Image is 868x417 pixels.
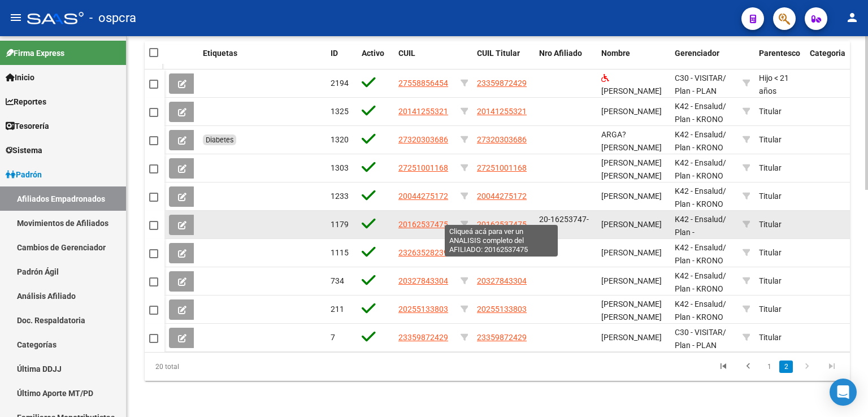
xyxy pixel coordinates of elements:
[6,95,46,108] span: Reportes
[675,130,726,165] span: / Plan - KRONO PLUS
[601,49,630,58] span: Nombre
[398,220,448,229] span: 20162537475
[362,49,384,58] span: Activo
[675,130,723,139] span: K42 - Ensalud
[398,248,448,257] span: 23263528239
[6,120,49,132] span: Tesorería
[398,333,448,342] span: 23359872429
[675,328,726,363] span: / Plan - PLAN PLUS
[675,215,723,224] span: K42 - Ensalud
[398,79,448,88] span: 27558856454
[535,41,597,79] datatable-header-cell: Nro Afiliado
[759,135,782,144] span: Titular
[6,71,34,84] span: Inicio
[759,276,782,285] span: Titular
[675,215,726,250] span: / Plan - QUANTUM
[539,215,589,237] span: 20-16253747-5
[326,41,357,79] datatable-header-cell: ID
[675,243,723,252] span: K42 - Ensalud
[398,192,448,201] span: 20044275172
[778,357,795,376] li: page 2
[477,79,527,88] span: 23359872429
[477,305,527,314] span: 20255133803
[845,11,859,24] mat-icon: person
[145,353,284,381] div: 20 total
[675,73,726,108] span: / Plan - PLAN PLUS
[477,333,527,342] span: 23359872429
[601,248,662,257] span: [PERSON_NAME]
[601,276,662,285] span: [PERSON_NAME]
[759,333,782,342] span: Titular
[331,248,349,257] span: 1115
[675,271,723,280] span: K42 - Ensalud
[601,130,662,165] span: ARGA?[PERSON_NAME] [PERSON_NAME]
[675,328,723,337] span: C30 - VISITAR
[759,305,782,314] span: Titular
[675,102,726,137] span: / Plan - KRONO PLUS
[477,220,527,229] span: 20162537475
[761,357,778,376] li: page 1
[206,136,233,144] span: Diabetes
[670,41,738,79] datatable-header-cell: Gerenciador
[198,41,326,79] datatable-header-cell: Etiquetas
[477,192,527,201] span: 20044275172
[477,107,527,116] span: 20141255321
[357,41,394,79] datatable-header-cell: Activo
[331,79,349,88] span: 2194
[675,49,719,58] span: Gerenciador
[477,49,520,58] span: CUIL Titular
[675,243,726,278] span: / Plan - KRONO PLUS
[601,299,662,322] span: [PERSON_NAME] [PERSON_NAME]
[737,360,759,373] a: go to previous page
[759,49,800,58] span: Parentesco
[779,360,793,373] a: 2
[759,163,782,172] span: Titular
[331,49,338,58] span: ID
[810,49,845,58] span: Categoria
[675,299,723,309] span: K42 - Ensalud
[398,163,448,172] span: 27251001168
[796,360,818,373] a: go to next page
[6,47,64,59] span: Firma Express
[89,6,136,31] span: - ospcra
[477,135,527,144] span: 27320303686
[675,271,726,306] span: / Plan - KRONO PLUS
[331,135,349,144] span: 1320
[398,49,415,58] span: CUIL
[398,107,448,116] span: 20141255321
[601,220,662,229] span: [PERSON_NAME]
[331,163,349,172] span: 1303
[331,276,344,285] span: 734
[203,49,237,58] span: Etiquetas
[675,158,726,193] span: / Plan - KRONO PLUS
[675,186,723,196] span: K42 - Ensalud
[477,248,527,257] span: 23263528239
[713,360,734,373] a: go to first page
[331,107,349,116] span: 1325
[394,41,456,79] datatable-header-cell: CUIL
[759,220,782,229] span: Titular
[754,41,805,79] datatable-header-cell: Parentesco
[759,248,782,257] span: Titular
[398,276,448,285] span: 20327843304
[675,299,726,335] span: / Plan - KRONO PLUS
[675,73,723,82] span: C30 - VISITAR
[331,192,349,201] span: 1233
[675,158,723,167] span: K42 - Ensalud
[601,192,662,201] span: [PERSON_NAME]
[331,305,344,314] span: 211
[477,163,527,172] span: 27251001168
[477,276,527,285] span: 20327843304
[472,41,535,79] datatable-header-cell: CUIL Titular
[6,168,42,181] span: Padrón
[759,192,782,201] span: Titular
[331,220,349,229] span: 1179
[821,360,843,373] a: go to last page
[601,158,662,180] span: [PERSON_NAME] [PERSON_NAME]
[830,379,857,406] div: Open Intercom Messenger
[601,333,662,342] span: [PERSON_NAME]
[675,186,726,221] span: / Plan - KRONO PLUS
[762,360,776,373] a: 1
[759,107,782,116] span: Titular
[675,102,723,111] span: K42 - Ensalud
